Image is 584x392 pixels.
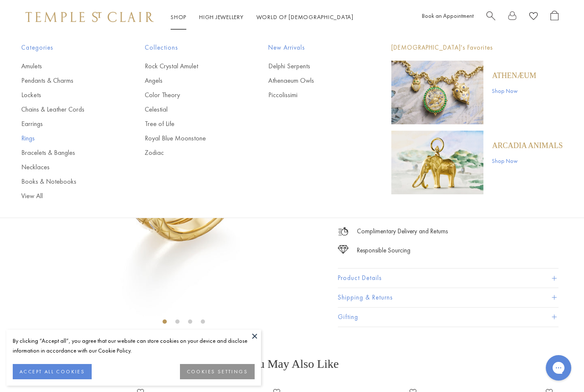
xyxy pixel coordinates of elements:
a: Earrings [21,119,111,129]
a: High JewelleryHigh Jewellery [199,13,244,21]
a: Shop Now [492,86,536,95]
span: Collections [145,42,234,53]
a: Book an Appointment [422,12,474,20]
a: Athenaeum Owls [268,76,358,85]
a: Open Shopping Bag [550,11,559,24]
a: Lockets [21,90,111,100]
a: ShopShop [171,13,186,21]
a: Search [486,11,495,24]
img: icon_sourcing.svg [338,245,348,254]
a: View Wishlist [529,11,538,24]
a: Piccolissimi [268,90,358,100]
a: Shop Now [492,156,563,165]
a: World of [DEMOGRAPHIC_DATA]World of [DEMOGRAPHIC_DATA] [256,13,354,21]
button: COOKIES SETTINGS [180,364,255,379]
div: By clicking “Accept all”, you agree that our website can store cookies on your device and disclos... [13,336,255,356]
a: Rock Crystal Amulet [145,62,234,71]
button: Product Details [338,269,559,288]
a: Rings [21,134,111,143]
span: Categories [21,42,111,53]
button: Shipping & Returns [338,288,559,307]
a: Tree of Life [145,119,234,129]
img: icon_delivery.svg [338,226,348,237]
nav: Main navigation [171,12,354,22]
p: [DEMOGRAPHIC_DATA]'s Favorites [391,42,563,53]
a: Angels [145,76,234,85]
span: New Arrivals [268,42,358,53]
a: Zodiac [145,148,234,157]
a: Necklaces [21,162,111,172]
a: ARCADIA ANIMALS [492,141,563,150]
a: Delphi Serpents [268,62,358,71]
a: Celestial [145,105,234,114]
a: Chains & Leather Cords [21,105,111,114]
a: Books & Notebooks [21,177,111,186]
a: Pendants & Charms [21,76,111,85]
button: ACCEPT ALL COOKIES [13,364,92,379]
a: Color Theory [145,90,234,100]
a: Athenæum [492,71,536,80]
a: View All [21,191,111,201]
p: Complimentary Delivery and Returns [357,226,448,237]
a: Royal Blue Moonstone [145,134,234,143]
img: Temple St. Clair [25,12,154,22]
div: Responsible Sourcing [357,245,410,256]
h3: You May Also Like [34,357,550,371]
a: Bracelets & Bangles [21,148,111,157]
button: Gifting [338,308,559,327]
iframe: Gorgias live chat messenger [542,352,576,384]
a: Amulets [21,62,111,71]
